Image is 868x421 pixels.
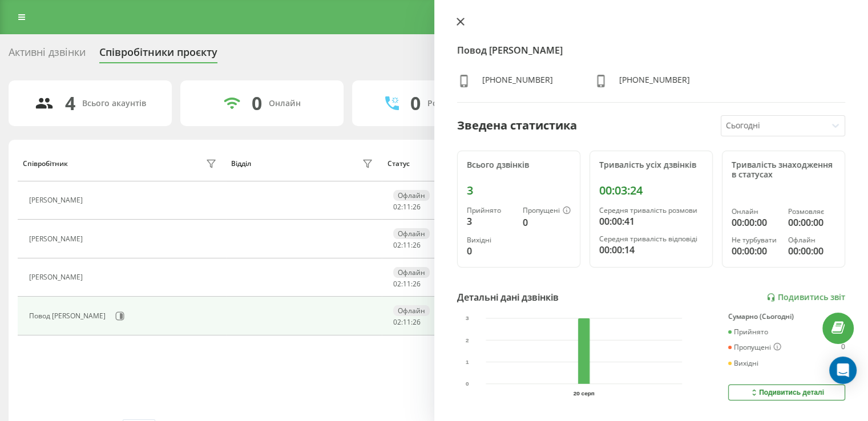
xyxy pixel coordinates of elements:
div: 00:00:41 [599,214,703,228]
div: Офлайн [393,228,430,239]
div: Середня тривалість розмови [599,207,703,214]
div: Тривалість знаходження в статусах [732,160,835,180]
div: Онлайн [269,99,301,108]
div: 3 [467,214,514,228]
text: 2 [466,337,469,343]
div: Всього акаунтів [82,99,146,108]
h4: Повод [PERSON_NAME] [457,43,846,57]
span: 26 [413,240,421,250]
div: 0 [252,92,262,114]
div: Не турбувати [732,236,779,244]
div: Тривалість усіх дзвінків [599,160,703,170]
div: Open Intercom Messenger [829,357,857,384]
div: Відділ [231,160,251,168]
div: Співробітник [23,160,68,168]
div: Сумарно (Сьогодні) [728,313,845,321]
button: Подивитись деталі [728,384,845,400]
span: 11 [403,202,411,212]
span: 11 [403,240,411,250]
div: Пропущені [523,207,571,216]
div: Всього дзвінків [467,160,571,170]
text: 3 [466,315,469,322]
span: 26 [413,279,421,289]
div: Середня тривалість відповіді [599,235,703,243]
text: 20 серп [574,390,595,396]
div: 0 [523,216,571,229]
div: Детальні дані дзвінків [457,290,559,304]
span: 11 [403,317,411,327]
div: Офлайн [393,267,430,278]
div: 0 [410,92,421,114]
div: 0 [841,343,845,352]
span: 02 [393,240,401,250]
div: : : [393,280,421,288]
div: Подивитись деталі [749,388,824,397]
div: 4 [65,92,75,114]
div: [PHONE_NUMBER] [482,74,553,91]
div: : : [393,241,421,249]
div: Розмовляє [788,208,835,216]
div: 00:03:24 [599,184,703,197]
a: Подивитись звіт [766,293,845,302]
div: 00:00:14 [599,243,703,257]
div: Вихідні [728,359,758,367]
div: : : [393,203,421,211]
span: 02 [393,317,401,327]
div: Прийнято [728,328,768,336]
div: 0 [467,244,514,258]
div: Онлайн [732,208,779,216]
div: Офлайн [788,236,835,244]
div: Співробітники проєкту [99,46,217,64]
div: Статус [387,160,410,168]
div: Розмовляють [427,99,483,108]
div: Зведена статистика [457,117,577,134]
div: 00:00:00 [732,244,779,258]
div: 00:00:00 [788,244,835,258]
div: Вихідні [467,236,514,244]
div: Повод [PERSON_NAME] [29,312,108,320]
span: 02 [393,279,401,289]
div: Офлайн [393,305,430,316]
span: 26 [413,202,421,212]
span: 26 [413,317,421,327]
div: 00:00:00 [732,216,779,229]
span: 11 [403,279,411,289]
div: Прийнято [467,207,514,214]
span: 02 [393,202,401,212]
div: Офлайн [393,190,430,201]
div: 3 [467,184,571,197]
div: Пропущені [728,343,781,352]
div: [PERSON_NAME] [29,273,86,281]
div: : : [393,318,421,326]
div: [PERSON_NAME] [29,196,86,204]
text: 0 [466,381,469,387]
text: 1 [466,359,469,365]
div: Активні дзвінки [9,46,86,64]
div: 00:00:00 [788,216,835,229]
div: [PHONE_NUMBER] [619,74,690,91]
div: [PERSON_NAME] [29,235,86,243]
